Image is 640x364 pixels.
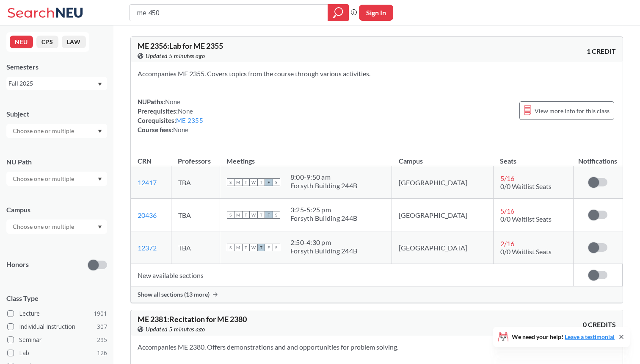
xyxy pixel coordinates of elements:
[234,178,242,186] span: M
[131,264,573,286] td: New available sections
[7,308,107,319] label: Lecture
[8,174,80,184] input: Choose one or multiple
[242,178,250,186] span: T
[500,174,514,182] span: 5 / 16
[234,244,242,251] span: M
[6,220,107,234] div: Dropdown arrow
[171,199,220,231] td: TBA
[138,342,616,352] section: Accompanies ME 2380. Offers demonstrations and and opportunities for problem solving.
[6,157,107,167] div: NU Path
[136,6,322,20] input: Class, professor, course number, "phrase"
[171,166,220,199] td: TBA
[234,211,242,219] span: M
[250,244,257,251] span: W
[8,126,80,136] input: Choose one or multiple
[242,244,250,251] span: T
[392,231,493,264] td: [GEOGRAPHIC_DATA]
[6,124,107,138] div: Dropdown arrow
[36,36,58,48] button: CPS
[359,5,393,21] button: Sign In
[138,314,247,324] span: ME 2381 : Recitation for ME 2380
[535,106,610,116] span: View more info for this class
[131,286,623,303] div: Show all sections (13 more)
[257,211,265,219] span: T
[138,291,210,298] span: Show all sections (13 more)
[8,79,97,88] div: Fall 2025
[265,211,273,219] span: F
[273,244,280,251] span: S
[6,172,107,186] div: Dropdown arrow
[6,109,107,119] div: Subject
[328,4,349,21] div: magnifying glass
[392,148,493,166] th: Campus
[265,244,273,251] span: F
[6,294,107,303] span: Class Type
[97,348,107,358] span: 126
[6,77,107,90] div: Fall 2025Dropdown arrow
[573,148,622,166] th: Notifications
[392,166,493,199] td: [GEOGRAPHIC_DATA]
[138,244,157,252] a: 12372
[273,178,280,186] span: S
[333,7,343,19] svg: magnifying glass
[138,211,157,219] a: 20436
[97,322,107,331] span: 307
[171,148,220,166] th: Professors
[265,178,273,186] span: F
[512,334,615,340] span: We need your help!
[98,225,102,229] svg: Dropdown arrow
[138,69,616,78] section: Accompanies ME 2355. Covers topics from the course through various activities.
[290,181,357,190] div: Forsyth Building 244B
[220,148,392,166] th: Meetings
[165,98,180,106] span: None
[290,173,357,181] div: 8:00 - 9:50 am
[500,182,552,190] span: 0/0 Waitlist Seats
[10,36,33,48] button: NEU
[7,334,107,345] label: Seminar
[146,325,205,334] span: Updated 5 minutes ago
[62,36,86,48] button: LAW
[176,117,203,124] a: ME 2355
[500,207,514,215] span: 5 / 16
[500,247,552,256] span: 0/0 Waitlist Seats
[500,215,552,223] span: 0/0 Waitlist Seats
[227,244,234,251] span: S
[138,97,203,134] div: NUPaths: Prerequisites: Corequisites: Course fees:
[98,178,102,181] svg: Dropdown arrow
[290,206,357,214] div: 3:25 - 5:25 pm
[565,333,615,340] a: Leave a testimonial
[7,321,107,332] label: Individual Instruction
[242,211,250,219] span: T
[250,178,257,186] span: W
[493,148,573,166] th: Seats
[6,62,107,72] div: Semesters
[7,347,107,358] label: Lab
[290,247,357,255] div: Forsyth Building 244B
[583,320,616,329] span: 0 CREDITS
[273,211,280,219] span: S
[290,214,357,222] div: Forsyth Building 244B
[171,231,220,264] td: TBA
[138,41,223,50] span: ME 2356 : Lab for ME 2355
[392,199,493,231] td: [GEOGRAPHIC_DATA]
[138,156,152,166] div: CRN
[227,178,234,186] span: S
[587,47,616,56] span: 1 CREDIT
[98,83,102,86] svg: Dropdown arrow
[257,244,265,251] span: T
[500,239,514,247] span: 2 / 16
[98,130,102,133] svg: Dropdown arrow
[138,178,157,186] a: 12417
[6,260,29,270] p: Honors
[250,211,257,219] span: W
[178,107,193,115] span: None
[8,222,80,232] input: Choose one or multiple
[173,126,188,133] span: None
[97,335,107,345] span: 295
[227,211,234,219] span: S
[290,238,357,247] div: 2:50 - 4:30 pm
[146,51,205,61] span: Updated 5 minutes ago
[257,178,265,186] span: T
[94,309,107,318] span: 1901
[6,205,107,214] div: Campus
